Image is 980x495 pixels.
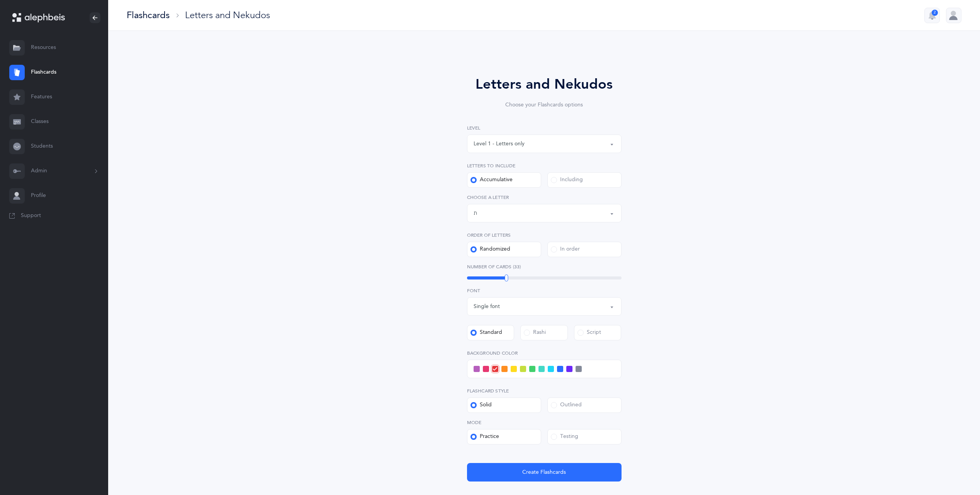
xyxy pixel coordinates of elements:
div: Including [551,176,583,184]
span: Support [21,212,41,220]
div: Outlined [551,401,582,409]
button: Level 1 - Letters only [467,135,622,153]
div: Script [577,329,601,337]
div: Accumulative [470,176,513,184]
label: Background color [467,350,622,357]
label: Choose a letter [467,194,622,201]
div: Rashi [524,329,546,337]
div: Solid [470,401,492,409]
div: Flashcards [127,9,170,22]
div: Choose your Flashcards options [445,101,643,109]
div: Testing [551,433,578,441]
label: Flashcard Style [467,387,622,394]
div: Level 1 - Letters only [474,140,525,148]
div: In order [551,246,580,253]
div: Practice [470,433,499,441]
button: ת [467,204,622,222]
button: Single font [467,297,622,316]
div: ת [474,209,477,217]
div: Standard [470,329,502,337]
label: Mode [467,419,622,426]
label: Number of Cards (33) [467,263,622,270]
div: Letters and Nekudos [445,74,643,95]
div: Letters and Nekudos [185,9,270,22]
div: 2 [932,10,938,16]
div: Single font [474,303,500,311]
button: Create Flashcards [467,463,622,482]
label: Letters to include [467,162,622,169]
div: Randomized [470,246,510,253]
label: Order of letters [467,232,622,239]
label: Level [467,125,622,131]
button: 2 [924,8,940,23]
span: Create Flashcards [522,468,566,476]
label: Font [467,287,622,294]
